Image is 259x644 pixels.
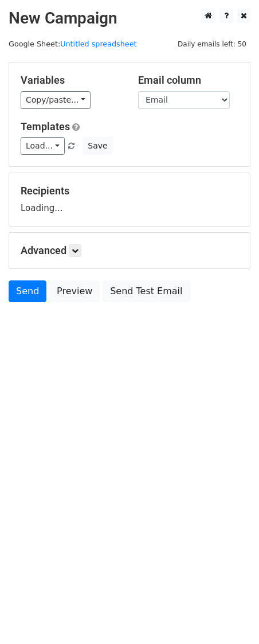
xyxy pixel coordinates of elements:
iframe: Chat Widget [202,589,259,644]
button: Save [83,137,112,155]
small: Google Sheet: [9,40,137,48]
h2: New Campaign [9,9,250,28]
h5: Email column [138,74,238,87]
a: Send [9,280,46,302]
a: Send Test Email [103,280,190,302]
h5: Advanced [21,244,238,257]
a: Templates [21,120,70,132]
span: Daily emails left: 50 [174,38,250,50]
a: Load... [21,137,65,155]
div: Loading... [21,185,238,214]
a: Daily emails left: 50 [174,40,250,48]
h5: Variables [21,74,121,87]
a: Copy/paste... [21,91,91,109]
a: Preview [49,280,100,302]
h5: Recipients [21,185,238,197]
a: Untitled spreadsheet [60,40,136,48]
